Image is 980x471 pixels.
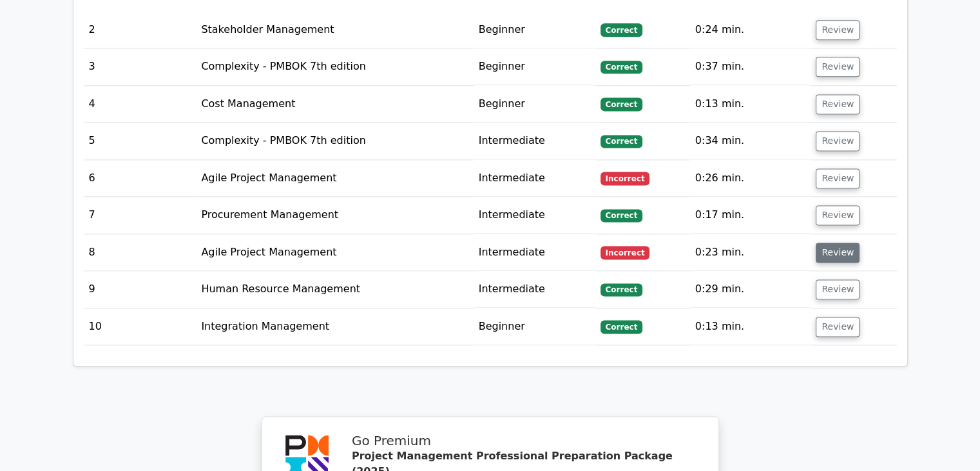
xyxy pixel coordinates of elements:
td: 0:29 min. [690,271,811,308]
td: 0:13 min. [690,86,811,123]
td: 0:26 min. [690,160,811,197]
span: Correct [600,61,642,74]
button: Review [816,317,860,337]
td: 0:24 min. [690,12,811,48]
td: 9 [84,271,197,308]
td: 0:34 min. [690,123,811,159]
td: Agile Project Management [196,160,473,197]
td: Complexity - PMBOK 7th edition [196,48,473,85]
td: Cost Management [196,86,473,123]
button: Review [816,279,860,299]
td: Intermediate [474,123,595,159]
td: Beginner [474,86,595,123]
button: Review [816,20,860,40]
td: Intermediate [474,271,595,308]
td: Stakeholder Management [196,12,473,48]
td: 4 [84,86,197,123]
td: Beginner [474,12,595,48]
button: Review [816,131,860,151]
span: Correct [600,209,642,222]
button: Review [816,94,860,114]
td: 0:13 min. [690,308,811,345]
td: Agile Project Management [196,234,473,271]
td: 8 [84,234,197,271]
td: Procurement Management [196,197,473,234]
span: Correct [600,135,642,148]
td: Integration Management [196,308,473,345]
td: Human Resource Management [196,271,473,308]
td: 3 [84,48,197,85]
button: Review [816,243,860,263]
td: 5 [84,123,197,159]
td: 7 [84,197,197,234]
td: 10 [84,308,197,345]
td: Beginner [474,308,595,345]
td: Complexity - PMBOK 7th edition [196,123,473,159]
td: Intermediate [474,197,595,234]
span: Correct [600,97,642,110]
span: Correct [600,283,642,296]
td: Beginner [474,48,595,85]
button: Review [816,168,860,188]
td: Intermediate [474,234,595,271]
span: Correct [600,320,642,333]
td: 2 [84,12,197,48]
td: Intermediate [474,160,595,197]
button: Review [816,57,860,77]
span: Incorrect [600,246,650,259]
button: Review [816,205,860,225]
td: 0:23 min. [690,234,811,271]
td: 6 [84,160,197,197]
span: Incorrect [600,172,650,185]
td: 0:17 min. [690,197,811,234]
td: 0:37 min. [690,48,811,85]
span: Correct [600,23,642,36]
